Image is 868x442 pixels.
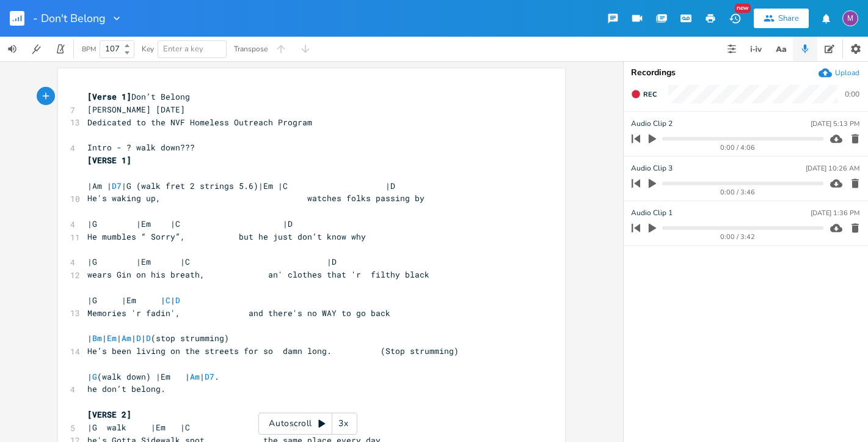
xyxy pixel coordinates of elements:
span: |G |Em |C |D [87,218,293,229]
div: Key [142,45,154,53]
div: 0:00 / 3:46 [652,189,823,196]
button: New [723,7,747,29]
span: D7 [205,371,214,382]
div: 0:00 / 3:42 [652,234,823,240]
span: |G |Em | | [87,295,180,306]
span: G [92,371,97,382]
span: He’s been living on the streets for so damn long. (Stop strumming) [87,345,459,356]
span: D [175,295,180,306]
div: 3x [332,413,354,435]
span: - Don't Belong [33,13,106,24]
span: [VERSE 1] [87,155,131,166]
span: D7 [112,180,122,191]
button: Upload [819,66,859,79]
span: Audio Clip 3 [631,163,673,174]
div: [DATE] 5:13 PM [811,120,859,127]
div: Recordings [631,68,861,77]
button: Share [754,9,809,28]
span: |G walk |Em |C |D [87,422,297,433]
span: | (walk down) |Em | | . [87,371,219,382]
div: 0:00 [845,90,859,98]
span: Don’t Belong [87,91,190,102]
div: Transpose [234,45,268,53]
span: He mumbles “ Sorry”, but he just don’t know why [87,231,366,242]
span: Dedicated to the NVF Homeless Outreach Program [87,117,312,128]
div: Upload [835,68,859,78]
span: [Verse 1] [87,91,131,102]
span: Em [107,333,117,344]
span: he don’t belong. [87,383,166,394]
span: D [146,333,151,344]
span: C [166,295,170,306]
span: Audio Clip 1 [631,207,673,219]
span: |G |Em |C |D [87,256,337,267]
div: New [735,4,751,13]
span: |Am | |G (walk fret 2 strings 5.6)|Em |C |D [87,180,395,191]
span: He's waking up, watches folks passing by [87,193,425,204]
div: [DATE] 1:36 PM [811,210,859,216]
div: [DATE] 10:26 AM [806,165,859,172]
span: | | | | | (stop strumming) [87,333,229,344]
span: Am [122,333,131,344]
div: Share [778,13,799,24]
div: 0:00 / 4:06 [652,144,823,151]
div: Autoscroll [258,413,357,435]
div: melindameshad [842,10,858,26]
span: Intro - ? walk down??? [87,142,195,153]
span: [PERSON_NAME] [DATE] [87,104,185,115]
span: D [136,333,141,344]
span: Bm [92,333,102,344]
div: BPM [82,46,96,53]
span: Rec [643,90,657,99]
span: Audio Clip 2 [631,118,673,130]
span: [VERSE 2] [87,409,131,420]
span: Memories 'r fadin', and there's no WAY to go back [87,308,390,319]
span: wears Gin on his breath, an' clothes that 'r filthy black [87,269,429,280]
button: M [842,4,858,32]
span: Enter a key [163,43,203,54]
span: Am [190,371,200,382]
button: Rec [626,84,662,104]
